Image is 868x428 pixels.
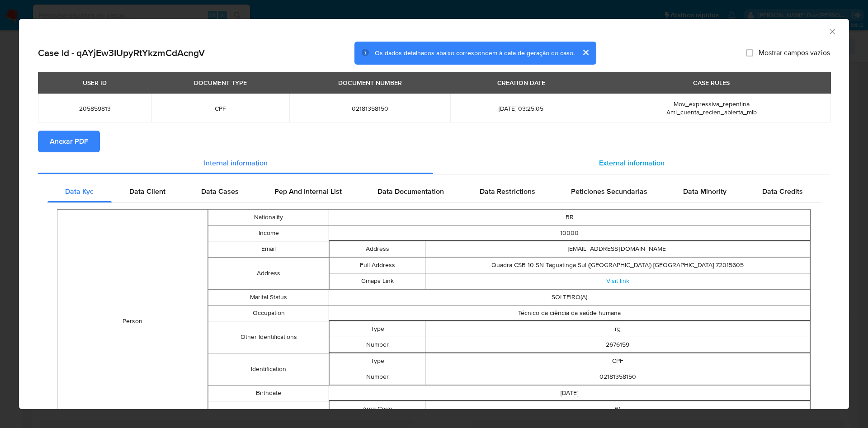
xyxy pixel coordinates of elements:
td: Técnico da ciência da saúde humana [329,305,810,321]
div: Detailed info [38,152,830,174]
td: Quadra CSB 10 SN Taguatinga Sul ([GEOGRAPHIC_DATA]) [GEOGRAPHIC_DATA] 72015605 [425,257,810,273]
button: Anexar PDF [38,131,100,152]
span: Data Cases [201,186,239,197]
td: Nationality [208,209,329,225]
td: Type [329,321,425,337]
span: Data Kyc [65,186,94,197]
td: Number [329,337,425,353]
td: 02181358150 [425,369,810,385]
td: Gmaps Link [329,273,425,289]
span: 205859813 [49,104,141,113]
td: Birthdate [208,385,329,401]
span: Data Documentation [377,186,444,197]
div: Detailed internal info [47,181,821,202]
span: CPF [162,104,278,113]
td: Marital Status [208,289,329,305]
span: Anexar PDF [50,132,88,151]
h2: Case Id - qAYjEw3IUpyRtYkzmCdAcngV [38,47,205,59]
span: Data Credits [762,186,803,197]
button: Fechar a janela [828,27,836,35]
span: Data Restrictions [480,186,535,197]
td: SOLTEIRO(A) [329,289,810,305]
td: Email [208,241,329,257]
td: 61 [425,401,810,417]
span: Mostrar campos vazios [759,48,830,57]
span: Aml_cuenta_recien_abierta_mlb [666,108,757,117]
td: Type [329,353,425,369]
td: Full Address [329,257,425,273]
td: [EMAIL_ADDRESS][DOMAIN_NAME] [425,241,810,257]
div: DOCUMENT TYPE [189,75,252,90]
td: BR [329,209,810,225]
span: Mov_expressiva_repentina [674,99,750,108]
span: External information [599,158,665,168]
td: Address [329,241,425,257]
div: CASE RULES [688,75,735,90]
span: Os dados detalhados abaixo correspondem à data de geração do caso. [375,48,575,57]
button: cerrar [575,42,596,63]
td: Address [208,257,329,289]
span: [DATE] 03:25:05 [461,104,581,113]
span: Data Minority [683,186,726,197]
td: Income [208,225,329,241]
td: Other Identifications [208,321,329,353]
td: Area Code [329,401,425,417]
td: rg [425,321,810,337]
td: Number [329,369,425,385]
a: Visit link [606,276,629,285]
td: CPF [425,353,810,369]
td: Identification [208,353,329,385]
span: Data Client [129,186,165,197]
input: Mostrar campos vazios [746,49,753,56]
td: Occupation [208,305,329,321]
span: Peticiones Secundarias [571,186,647,197]
span: Internal information [204,158,268,168]
td: 10000 [329,225,810,241]
span: 02181358150 [300,104,439,113]
span: Pep And Internal List [274,186,342,197]
td: 2676159 [425,337,810,353]
div: DOCUMENT NUMBER [333,75,407,90]
div: closure-recommendation-modal [19,19,849,409]
td: [DATE] [329,385,810,401]
div: CREATION DATE [492,75,551,90]
div: USER ID [77,75,112,90]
